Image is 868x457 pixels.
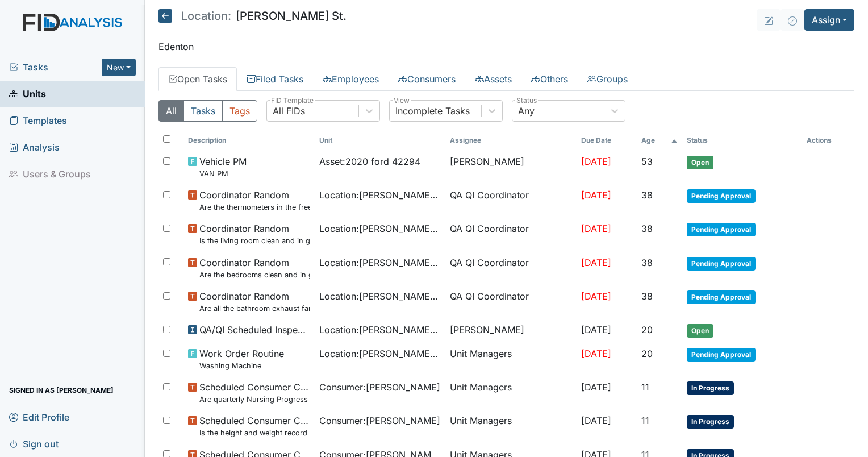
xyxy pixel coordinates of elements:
[319,380,440,394] span: Consumer : [PERSON_NAME]
[521,67,578,91] a: Others
[445,285,577,318] td: QA QI Coordinator
[315,131,446,150] th: Toggle SortBy
[641,348,653,359] span: 20
[445,251,577,285] td: QA QI Coordinator
[581,324,611,335] span: [DATE]
[9,408,69,426] span: Edit Profile
[158,40,854,53] p: Edenton
[641,257,653,268] span: 38
[313,67,389,91] a: Employees
[804,9,854,31] button: Assign
[158,100,257,122] div: Type filter
[199,155,247,179] span: Vehicle PM VAN PM
[445,217,577,251] td: QA QI Coordinator
[518,104,535,118] div: Any
[158,100,184,122] button: All
[319,347,441,360] span: Location : [PERSON_NAME] St.
[581,381,611,393] span: [DATE]
[9,139,60,156] span: Analysis
[222,100,257,122] button: Tags
[199,394,310,405] small: Are quarterly Nursing Progress Notes/Visual Assessments completed by the end of the month followi...
[641,189,653,201] span: 38
[199,427,310,438] small: Is the height and weight record current through the previous month?
[445,150,577,184] td: [PERSON_NAME]
[199,269,310,280] small: Are the bedrooms clean and in good repair?
[637,131,682,150] th: Toggle SortBy
[181,10,231,22] span: Location:
[199,256,310,280] span: Coordinator Random Are the bedrooms clean and in good repair?
[199,202,310,213] small: Are the thermometers in the freezer reading between 0 degrees and 10 degrees?
[445,131,577,150] th: Assignee
[163,135,170,143] input: Toggle All Rows Selected
[581,189,611,201] span: [DATE]
[445,376,577,409] td: Unit Managers
[319,188,441,202] span: Location : [PERSON_NAME] St.
[158,67,237,91] a: Open Tasks
[578,67,637,91] a: Groups
[641,381,649,393] span: 11
[445,318,577,342] td: [PERSON_NAME]
[273,104,305,118] div: All FIDs
[687,348,756,362] span: Pending Approval
[581,156,611,167] span: [DATE]
[641,156,653,167] span: 53
[319,323,441,336] span: Location : [PERSON_NAME] St.
[641,415,649,426] span: 11
[687,415,734,429] span: In Progress
[9,381,114,399] span: Signed in as [PERSON_NAME]
[445,184,577,217] td: QA QI Coordinator
[581,223,611,234] span: [DATE]
[641,324,653,335] span: 20
[9,435,59,452] span: Sign out
[102,59,136,76] button: New
[319,155,420,168] span: Asset : 2020 ford 42294
[199,235,310,246] small: Is the living room clean and in good repair?
[199,414,310,438] span: Scheduled Consumer Chart Review Is the height and weight record current through the previous month?
[199,188,310,213] span: Coordinator Random Are the thermometers in the freezer reading between 0 degrees and 10 degrees?
[581,257,611,268] span: [DATE]
[687,223,756,236] span: Pending Approval
[687,290,756,304] span: Pending Approval
[199,380,310,405] span: Scheduled Consumer Chart Review Are quarterly Nursing Progress Notes/Visual Assessments completed...
[158,9,347,23] h5: [PERSON_NAME] St.
[199,347,284,371] span: Work Order Routine Washing Machine
[183,131,315,150] th: Toggle SortBy
[319,414,440,427] span: Consumer : [PERSON_NAME]
[687,257,756,271] span: Pending Approval
[9,60,102,74] a: Tasks
[199,168,247,179] small: VAN PM
[319,289,441,303] span: Location : [PERSON_NAME] St.
[445,342,577,376] td: Unit Managers
[199,323,310,336] span: QA/QI Scheduled Inspection
[199,289,310,314] span: Coordinator Random Are all the bathroom exhaust fan covers clean and dust free?
[641,223,653,234] span: 38
[687,381,734,395] span: In Progress
[581,415,611,426] span: [DATE]
[577,131,637,150] th: Toggle SortBy
[465,67,521,91] a: Assets
[641,290,653,302] span: 38
[9,85,46,103] span: Units
[687,324,713,338] span: Open
[395,104,470,118] div: Incomplete Tasks
[581,290,611,302] span: [DATE]
[802,131,854,150] th: Actions
[682,131,802,150] th: Toggle SortBy
[445,409,577,443] td: Unit Managers
[389,67,465,91] a: Consumers
[687,156,713,169] span: Open
[237,67,313,91] a: Filed Tasks
[319,222,441,235] span: Location : [PERSON_NAME] St.
[183,100,223,122] button: Tasks
[9,112,67,130] span: Templates
[199,360,284,371] small: Washing Machine
[199,222,310,246] span: Coordinator Random Is the living room clean and in good repair?
[687,189,756,203] span: Pending Approval
[581,348,611,359] span: [DATE]
[319,256,441,269] span: Location : [PERSON_NAME] St.
[199,303,310,314] small: Are all the bathroom exhaust fan covers clean and dust free?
